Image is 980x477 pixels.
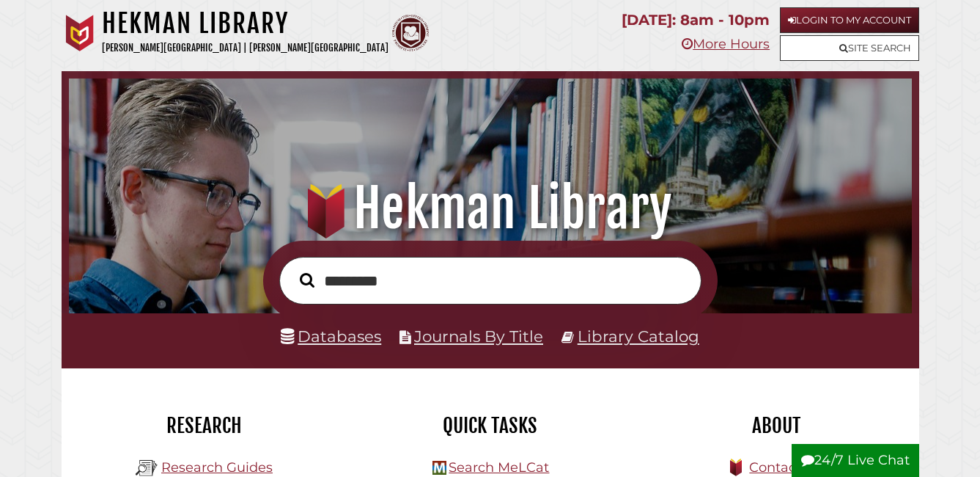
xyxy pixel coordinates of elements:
[102,7,388,40] h1: Hekman Library
[644,413,908,438] h2: About
[622,7,770,33] p: [DATE]: 8am - 10pm
[358,413,622,438] h2: Quick Tasks
[780,35,919,61] a: Site Search
[161,459,273,476] a: Research Guides
[281,327,381,346] a: Databases
[392,15,429,51] img: Calvin Theological Seminary
[102,40,388,57] p: [PERSON_NAME][GEOGRAPHIC_DATA] | [PERSON_NAME][GEOGRAPHIC_DATA]
[300,272,314,288] i: Search
[449,459,549,476] a: Search MeLCat
[292,269,322,291] button: Search
[62,15,98,51] img: Calvin University
[73,413,336,438] h2: Research
[578,327,699,346] a: Library Catalog
[682,36,770,52] a: More Hours
[749,459,822,476] a: Contact Us
[84,176,897,241] h1: Hekman Library
[414,327,543,346] a: Journals By Title
[432,461,446,475] img: Hekman Library Logo
[780,7,919,33] a: Login to My Account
